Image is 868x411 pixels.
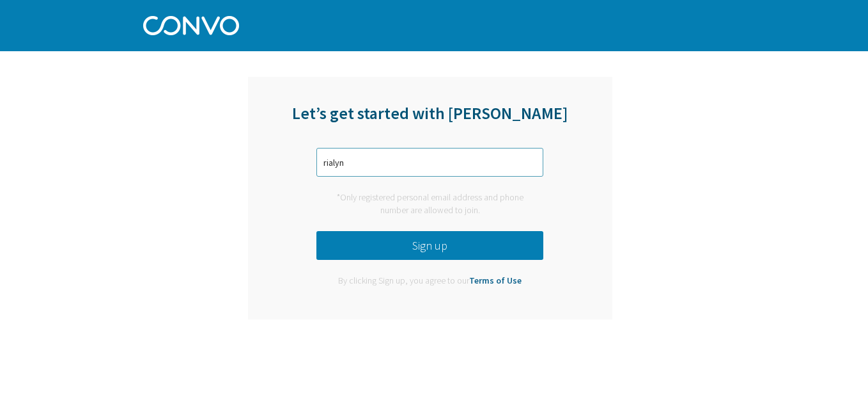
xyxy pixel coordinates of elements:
input: Enter phone number or email address [316,148,543,177]
div: Let’s get started with [PERSON_NAME] [248,102,612,140]
button: Sign up [316,231,543,260]
div: By clicking Sign up, you agree to our [329,275,531,287]
img: Convo Logo [143,13,239,35]
div: *Only registered personal email address and phone number are allowed to join. [316,191,543,216]
a: Terms of Use [469,275,522,286]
